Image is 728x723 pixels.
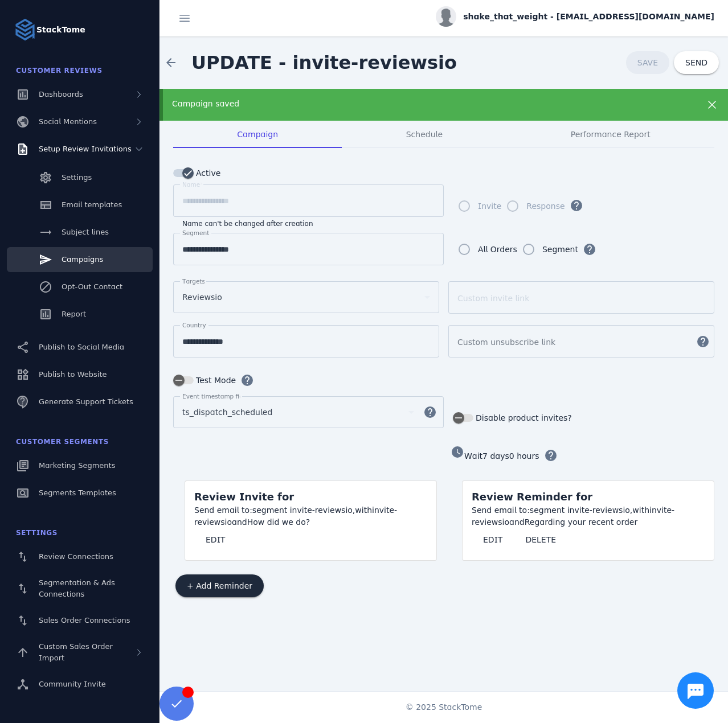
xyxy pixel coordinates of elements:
a: Campaigns [7,247,153,272]
span: Review Connections [39,552,113,561]
span: Review Reminder for [472,491,592,503]
span: with [632,506,649,515]
span: and [232,517,247,527]
span: Community Invite [39,680,106,688]
span: SEND [685,59,707,67]
a: Segments Templates [7,480,153,506]
span: ts_dispatch_scheduled [182,405,272,419]
span: Segments Templates [39,488,116,497]
span: Schedule [406,130,443,138]
span: Subject lines [62,228,109,236]
span: Dashboards [39,90,83,98]
button: EDIT [472,528,514,551]
div: segment invite-reviewsio, invite-reviewsio How did we do? [194,504,427,528]
span: EDIT [483,536,502,544]
button: shake_that_weight - [EMAIL_ADDRESS][DOMAIN_NAME] [436,6,714,27]
span: and [509,517,525,527]
span: Campaign [237,130,278,138]
a: Subject lines [7,220,153,245]
span: Settings [16,529,58,537]
a: Publish to Website [7,362,153,387]
span: 7 days [482,451,509,461]
div: Campaign saved [172,98,664,110]
span: Publish to Social Media [39,343,124,351]
div: segment invite-reviewsio, invite-reviewsio Regarding your recent order [472,504,705,528]
span: Customer Segments [16,438,109,446]
span: Wait [464,451,482,461]
a: Segmentation & Ads Connections [7,572,153,606]
span: shake_that_weight - [EMAIL_ADDRESS][DOMAIN_NAME] [463,11,714,23]
mat-icon: help [416,405,444,419]
span: Custom Sales Order Import [39,642,113,662]
span: with [355,506,372,515]
a: Publish to Social Media [7,335,153,360]
span: Reviewsio [182,290,222,304]
label: Test Mode [194,373,236,387]
span: Generate Support Tickets [39,397,133,406]
label: Active [194,166,220,180]
button: DELETE [514,528,567,551]
a: Generate Support Tickets [7,389,153,414]
span: Segmentation & Ads Connections [39,578,115,598]
strong: StackTome [36,24,85,36]
span: Marketing Segments [39,461,115,470]
span: © 2025 StackTome [406,701,482,713]
input: Country [182,335,430,348]
mat-label: Country [182,322,206,328]
span: Opt-Out Contact [62,282,122,291]
img: Logo image [14,18,36,41]
span: Report [62,310,86,318]
span: Setup Review Invitations [39,145,132,153]
button: EDIT [194,528,236,551]
span: Review Invite for [194,491,294,503]
mat-label: Custom invite link [457,294,529,303]
span: Social Mentions [39,117,97,126]
button: SEND [674,51,719,74]
a: Settings [7,165,153,190]
mat-hint: Name can't be changed after creation [182,217,313,228]
mat-icon: watch_later [451,445,464,459]
span: Settings [62,173,92,182]
button: + Add Reminder [175,574,264,597]
span: Sales Order Connections [39,616,130,625]
span: Publish to Website [39,370,107,379]
span: EDIT [206,536,225,544]
a: Marketing Segments [7,453,153,478]
input: Segment [182,243,435,256]
div: All Orders [478,243,517,256]
label: Invite [476,199,501,213]
span: DELETE [525,536,556,544]
span: + Add Reminder [187,582,252,590]
span: Send email to: [472,506,530,515]
mat-label: Targets [182,278,205,285]
mat-label: Custom unsubscribe link [457,338,555,347]
a: Community Invite [7,672,153,697]
label: Segment [540,243,578,256]
span: 0 hours [509,451,539,461]
label: Response [524,199,565,213]
span: Customer Reviews [16,67,103,75]
span: Performance Report [571,130,651,138]
span: Campaigns [62,255,103,264]
a: Report [7,302,153,327]
label: Disable product invites? [473,411,572,425]
mat-label: Event timestamp field [182,393,248,400]
mat-label: Segment [182,229,209,236]
img: profile.jpg [436,6,456,27]
a: Review Connections [7,544,153,569]
span: Email templates [62,200,122,209]
a: Opt-Out Contact [7,274,153,299]
a: Sales Order Connections [7,608,153,633]
span: UPDATE - invite-reviewsio [191,52,457,73]
mat-label: Name [182,181,200,188]
a: Email templates [7,192,153,217]
span: Send email to: [194,506,252,515]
